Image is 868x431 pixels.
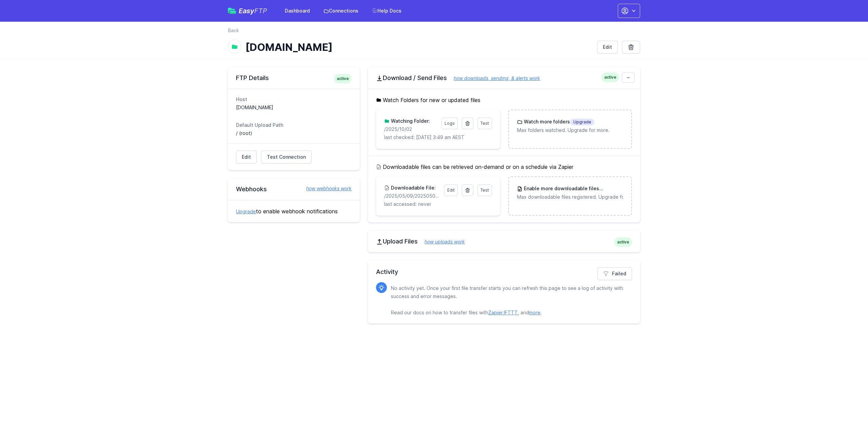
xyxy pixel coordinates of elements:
[488,310,502,315] a: Zapier
[390,118,430,124] h3: Watching Folder:
[228,200,360,222] div: to enable webhook notifications
[390,184,436,191] h3: Downloadable File:
[239,7,267,14] span: Easy
[236,151,257,163] a: Edit
[236,209,256,214] a: Upgrade
[376,237,632,246] h2: Upload Files
[236,185,352,193] h2: Webhooks
[384,126,437,133] p: /2025/10/02
[384,134,492,141] p: last checked: [DATE] 3:49 am AEST
[597,267,632,280] a: Failed
[480,121,489,126] span: Test
[599,185,624,192] span: Upgrade
[267,154,306,160] span: Test Connection
[601,73,619,82] span: active
[391,284,627,317] p: No activity yet. Once your first file transfer starts you can refresh this page to see a log of a...
[480,188,489,193] span: Test
[522,185,623,192] h3: Enable more downloadable files
[261,151,312,163] a: Test Connection
[477,184,492,196] a: Test
[504,310,518,315] a: IFTTT
[597,41,618,54] a: Edit
[384,201,492,208] p: last accessed: never
[376,267,632,277] h2: Activity
[236,74,352,82] h2: FTP Details
[517,127,623,134] p: Max folders watched. Upgrade for more.
[477,118,492,129] a: Test
[444,184,458,196] a: Edit
[529,310,540,315] a: more
[376,74,632,82] h2: Download / Send Files
[614,237,632,247] span: active
[509,110,631,142] a: Watch more foldersUpgrade Max folders watched. Upgrade for more.
[570,119,594,125] span: Upgrade
[368,5,406,17] a: Help Docs
[245,41,592,53] h1: [DOMAIN_NAME]
[418,239,465,244] a: how uploads work
[376,163,632,171] h5: Downloadable files can be retrieved on-demand or on a schedule via Zapier
[509,177,631,209] a: Enable more downloadable filesUpgrade Max downloadable files registered. Upgrade for more.
[441,118,458,129] a: Logs
[228,27,640,38] nav: Breadcrumb
[236,104,352,111] dd: [DOMAIN_NAME]
[236,96,352,103] dt: Host
[299,185,352,192] a: how webhooks work
[236,122,352,129] dt: Default Upload Path
[447,75,540,81] a: how downloads, sending, & alerts work
[522,118,594,125] h3: Watch more folders
[228,7,267,14] a: EasyFTP
[228,8,236,14] img: easyftp_logo.png
[334,74,352,83] span: active
[236,130,352,137] dd: / (root)
[254,7,267,15] span: FTP
[228,27,239,34] a: Back
[281,5,314,17] a: Dashboard
[376,96,632,104] h5: Watch Folders for new or updated files
[517,194,623,200] p: Max downloadable files registered. Upgrade for more.
[384,193,440,199] p: /2025/05/09/20250509171559_inbound_0422652309_0756011820.mp3
[319,5,362,17] a: Connections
